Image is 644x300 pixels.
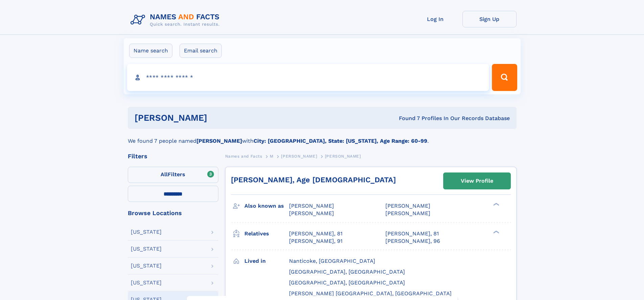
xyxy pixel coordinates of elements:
a: [PERSON_NAME], 96 [385,237,440,245]
span: [PERSON_NAME] [GEOGRAPHIC_DATA], [GEOGRAPHIC_DATA] [289,290,452,297]
a: [PERSON_NAME], 81 [289,230,342,237]
div: ❯ [492,230,500,234]
span: [GEOGRAPHIC_DATA], [GEOGRAPHIC_DATA] [289,279,405,286]
a: Names and Facts [225,152,262,160]
img: Logo Names and Facts [128,11,225,29]
div: [US_STATE] [131,280,162,285]
button: Search Button [492,64,517,91]
a: Sign Up [462,11,517,27]
div: Filters [128,153,218,159]
input: search input [127,64,489,91]
h3: Also known as [244,200,289,212]
a: View Profile [444,173,510,189]
span: [GEOGRAPHIC_DATA], [GEOGRAPHIC_DATA] [289,269,405,275]
span: M [270,154,273,159]
div: Browse Locations [128,210,218,216]
div: ❯ [492,202,500,207]
div: [US_STATE] [131,246,162,252]
span: [PERSON_NAME] [325,154,361,159]
span: [PERSON_NAME] [289,203,334,209]
h1: [PERSON_NAME] [135,114,303,122]
div: [US_STATE] [131,229,162,235]
span: [PERSON_NAME] [385,203,430,209]
a: [PERSON_NAME], 81 [385,230,439,237]
h3: Relatives [244,228,289,239]
span: All [161,171,168,178]
b: City: [GEOGRAPHIC_DATA], State: [US_STATE], Age Range: 60-99 [254,138,427,144]
label: Email search [180,44,222,58]
span: [PERSON_NAME] [281,154,317,159]
div: [US_STATE] [131,263,162,269]
a: [PERSON_NAME], Age [DEMOGRAPHIC_DATA] [231,176,396,184]
a: Log In [408,11,462,27]
a: M [270,152,273,160]
h3: Lived in [244,255,289,267]
label: Name search [129,44,172,58]
a: [PERSON_NAME] [281,152,317,160]
div: Found 7 Profiles In Our Records Database [303,115,510,122]
div: We found 7 people named with . [128,129,517,145]
span: Nanticoke, [GEOGRAPHIC_DATA] [289,258,375,264]
a: [PERSON_NAME], 91 [289,237,342,245]
span: [PERSON_NAME] [289,210,334,216]
label: Filters [128,167,218,183]
b: [PERSON_NAME] [196,138,242,144]
div: View Profile [461,173,493,189]
span: [PERSON_NAME] [385,210,430,216]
